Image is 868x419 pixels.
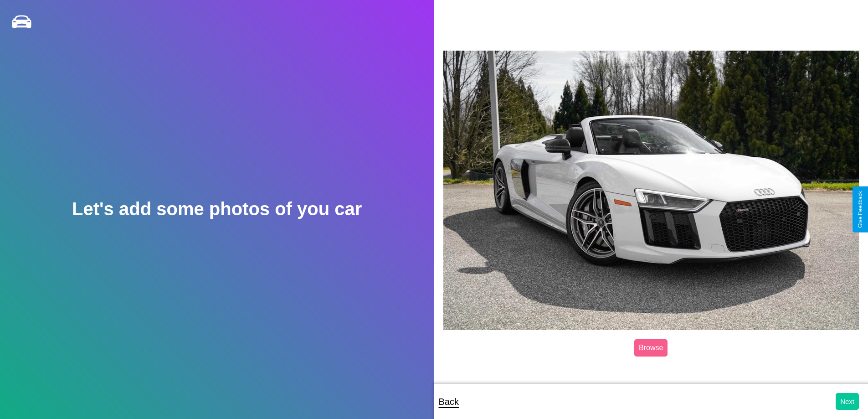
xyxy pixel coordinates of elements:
[857,191,863,228] div: Give Feedback
[72,199,362,219] h2: Let's add some photos of you car
[443,51,859,330] img: posted
[836,393,859,410] button: Next
[634,339,668,357] label: Browse
[439,393,459,410] p: Back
